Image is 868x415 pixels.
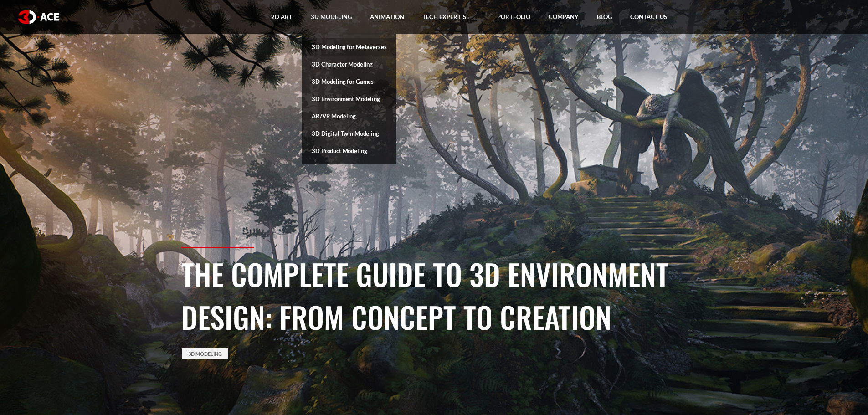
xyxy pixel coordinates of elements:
a: 3D Environment Modeling [302,90,396,108]
img: logo white [18,10,59,24]
a: 3D Modeling [182,348,228,359]
a: 3D Character Modeling [302,56,396,73]
h1: The Complete Guide to 3D Environment Design: From Concept to Creation [181,252,687,338]
a: 3D Modeling for Metaverses [302,38,396,56]
a: 3D Digital Twin Modeling [302,125,396,142]
a: AR/VR Modeling [302,108,396,125]
a: 3D Modeling for Games [302,73,396,90]
a: 3D Product Modeling [302,142,396,159]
